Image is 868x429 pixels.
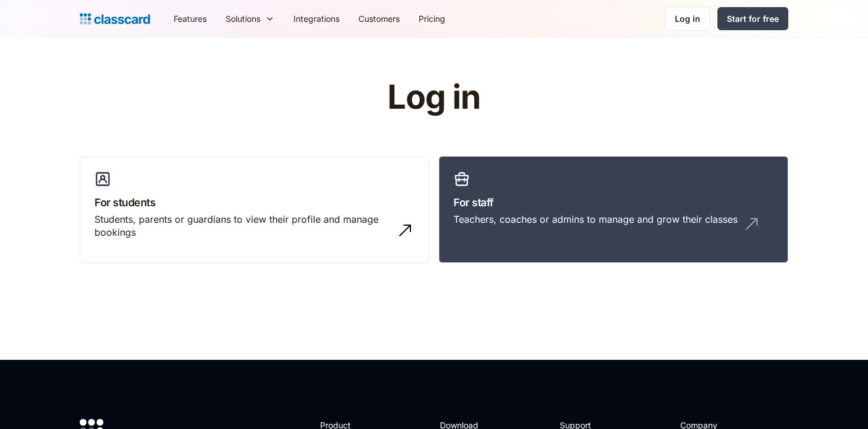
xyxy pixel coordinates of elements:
div: Solutions [216,5,284,32]
a: Integrations [284,5,349,32]
a: Start for free [717,7,788,30]
a: Features [164,5,216,32]
a: Customers [349,5,409,32]
a: Pricing [409,5,455,32]
div: Students, parents or guardians to view their profile and manage bookings [94,213,391,239]
div: Log in [675,12,700,25]
h3: For staff [453,194,774,210]
a: For staffTeachers, coaches or admins to manage and grow their classes [439,156,788,264]
div: Solutions [226,12,260,25]
h1: Log in [247,79,622,116]
a: For studentsStudents, parents or guardians to view their profile and manage bookings [80,156,429,264]
div: Teachers, coaches or admins to manage and grow their classes [453,213,738,226]
a: Log in [665,6,710,31]
a: home [80,11,150,27]
div: Start for free [727,12,779,25]
h3: For students [94,194,415,210]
